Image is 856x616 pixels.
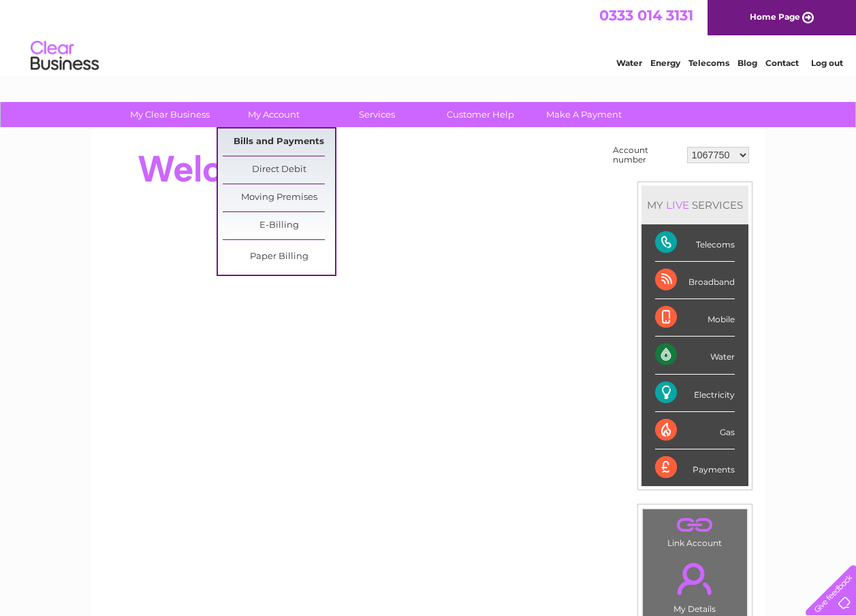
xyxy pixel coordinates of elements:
a: 0333 014 3131 [599,7,693,24]
a: My Clear Business [114,102,226,127]
a: . [646,513,744,536]
a: Log out [811,58,843,68]
a: Contact [765,58,799,68]
div: Mobile [655,299,735,337]
div: Clear Business is a trading name of Verastar Limited (registered in [GEOGRAPHIC_DATA] No. 3667643... [107,7,750,66]
td: Link Account [642,509,748,551]
a: Energy [650,58,680,68]
a: Paper Billing [223,243,335,271]
img: logo.png [30,35,99,77]
a: Direct Debit [223,156,335,184]
a: My Account [217,102,330,127]
div: Payments [655,449,735,486]
a: Services [321,102,433,127]
div: Gas [655,412,735,449]
a: E-Billing [223,212,335,239]
div: Telecoms [655,224,735,262]
a: Customer Help [424,102,537,127]
a: Moving Premises [223,184,335,211]
a: Blog [738,58,757,68]
a: Telecoms [688,58,729,68]
a: Make A Payment [528,102,640,127]
div: LIVE [663,199,692,211]
a: . [646,555,744,602]
td: Account number [609,142,684,168]
div: Electricity [655,375,735,412]
div: Water [655,337,735,374]
div: Broadband [655,262,735,299]
div: MY SERVICES [641,186,748,224]
a: Bills and Payments [223,129,335,156]
a: Water [616,58,642,68]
